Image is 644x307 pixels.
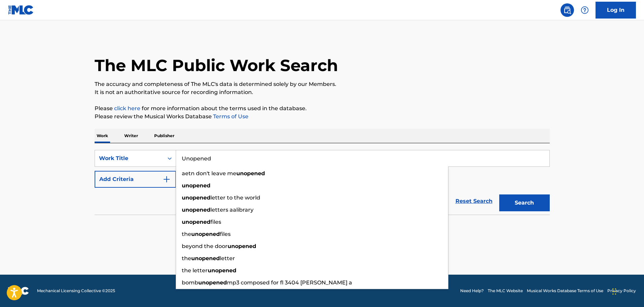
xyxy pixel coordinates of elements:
span: the letter [182,267,208,274]
div: Help [578,3,591,17]
span: beyond the door [182,243,228,249]
div: Work Title [99,154,160,162]
span: files [210,219,221,225]
a: Need Help? [460,288,484,294]
strong: unopened [228,243,256,249]
p: It is not an authoritative source for recording information. [95,88,550,96]
strong: unopened [182,194,210,201]
a: The MLC Website [488,288,523,294]
p: Please for more information about the terms used in the database. [95,104,550,113]
span: letters aalibrary [210,207,253,213]
span: the [182,255,191,262]
span: the [182,231,191,237]
button: Search [499,194,550,211]
span: Mechanical Licensing Collective © 2025 [37,288,115,294]
form: Search Form [95,150,550,215]
span: aetn don't leave me [182,170,236,177]
a: Privacy Policy [607,288,636,294]
a: click here [114,105,140,112]
span: mp3 composed for fl 3404 [PERSON_NAME] a [227,279,352,286]
strong: unopened [182,207,210,213]
span: letter to the world [210,194,260,201]
img: logo [8,287,29,295]
a: Reset Search [452,194,496,209]
a: Public Search [561,3,574,17]
img: search [563,6,571,14]
strong: unopened [236,170,265,177]
a: Terms of Use [212,113,248,120]
img: help [581,6,589,14]
img: 9d2ae6d4665cec9f34b9.svg [163,175,171,183]
img: MLC Logo [8,5,34,15]
a: Log In [596,2,636,19]
span: letter [220,255,235,262]
span: bomb [182,279,198,286]
strong: unopened [208,267,236,274]
strong: unopened [182,219,210,225]
p: The accuracy and completeness of The MLC's data is determined solely by our Members. [95,80,550,88]
p: Please review the Musical Works Database [95,113,550,121]
span: files [220,231,231,237]
button: Add Criteria [95,171,176,188]
div: Drag [612,281,616,302]
iframe: Chat Widget [610,275,644,307]
p: Work [95,129,110,143]
strong: unopened [198,279,227,286]
a: Musical Works Database Terms of Use [527,288,603,294]
p: Writer [122,129,140,143]
strong: unopened [191,255,220,262]
p: Publisher [152,129,176,143]
h1: The MLC Public Work Search [95,55,338,75]
strong: unopened [182,182,210,189]
strong: unopened [191,231,220,237]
